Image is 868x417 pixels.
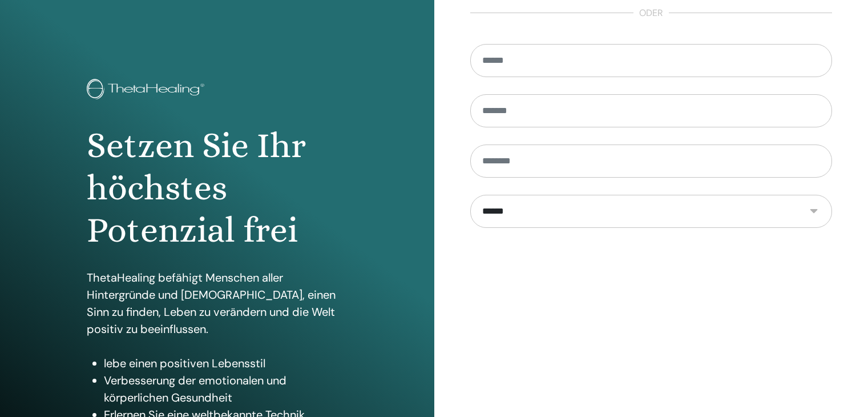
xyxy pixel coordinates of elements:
span: oder [633,6,669,20]
li: Verbesserung der emotionalen und körperlichen Gesundheit [104,372,348,406]
h1: Setzen Sie Ihr höchstes Potenzial frei [87,125,348,252]
p: ThetaHealing befähigt Menschen aller Hintergründe und [DEMOGRAPHIC_DATA], einen Sinn zu finden, L... [87,269,348,338]
li: lebe einen positiven Lebensstil [104,355,348,372]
